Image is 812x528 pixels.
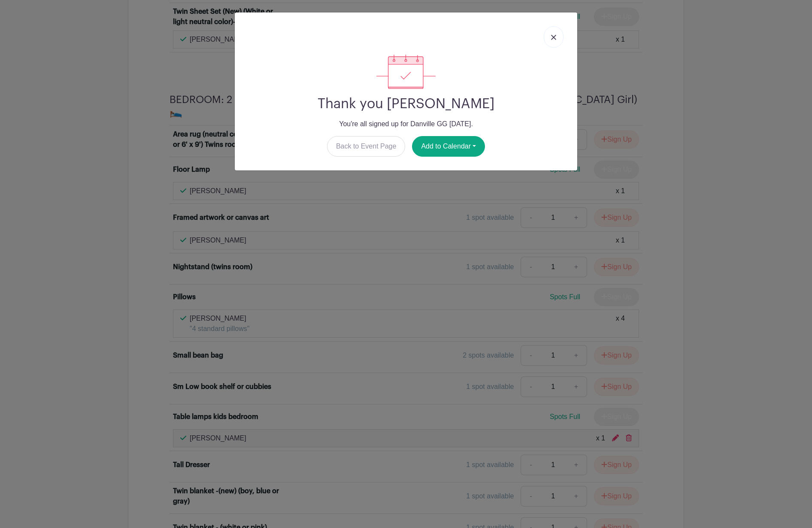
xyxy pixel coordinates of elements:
img: close_button-5f87c8562297e5c2d7936805f587ecaba9071eb48480494691a3f1689db116b3.svg [551,35,556,40]
p: You're all signed up for Danville GG [DATE]. [242,119,570,129]
a: Back to Event Page [327,136,406,157]
img: signup_complete-c468d5dda3e2740ee63a24cb0ba0d3ce5d8a4ecd24259e683200fb1569d990c8.svg [376,55,436,89]
button: Add to Calendar [412,136,485,157]
h2: Thank you [PERSON_NAME] [242,96,570,112]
